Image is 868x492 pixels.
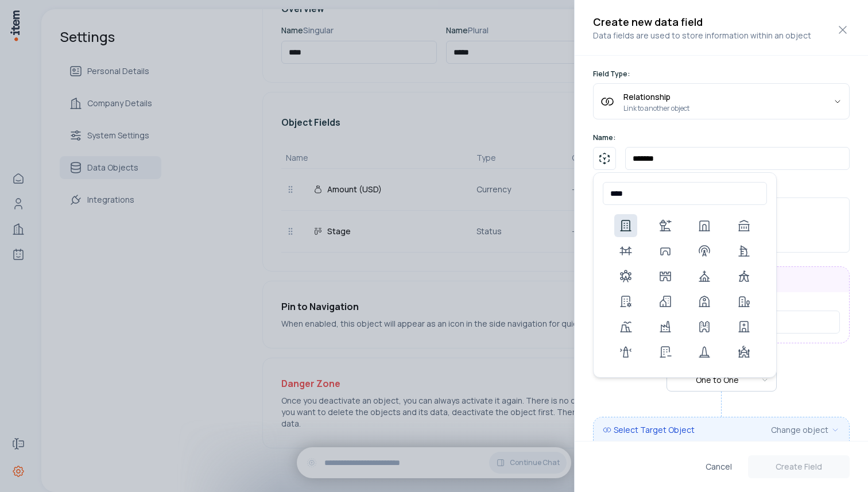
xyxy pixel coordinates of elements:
p: Field Type: [593,69,850,79]
p: Name: [593,133,850,142]
p: Data fields are used to store information within an object [593,30,850,41]
h2: Create new data field [593,14,850,30]
p: Change object [771,424,828,436]
button: Cancel [696,455,741,478]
